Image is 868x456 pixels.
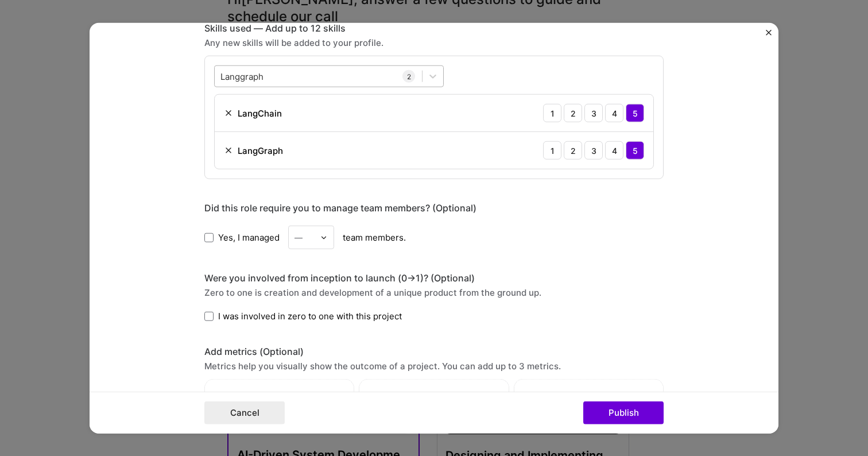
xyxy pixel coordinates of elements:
img: Remove [224,109,233,118]
div: 5 [626,104,644,122]
div: 1 [543,104,561,122]
img: Remove [224,146,233,155]
div: 4 [605,104,623,122]
div: Domain: [DOMAIN_NAME] [30,30,126,39]
div: team members. [204,226,664,249]
div: Did this role require you to manage team members? (Optional) [204,202,664,214]
div: 4 [605,141,623,160]
span: I was involved in zero to one with this project [218,310,402,322]
img: website_grey.svg [18,30,28,39]
div: Any new skills will be added to your profile. [204,37,664,49]
div: v 4.0.25 [32,18,56,28]
div: Keywords nach Traffic [125,68,198,75]
img: tab_keywords_by_traffic_grey.svg [112,67,121,76]
span: Yes, I managed [218,231,280,244]
div: Domain [59,68,84,75]
div: 5 [626,141,644,160]
img: logo_orange.svg [18,18,28,28]
div: Zero to one is creation and development of a unique product from the ground up. [204,287,664,299]
img: tab_domain_overview_orange.svg [46,67,56,76]
div: Add metrics (Optional) [204,345,664,357]
img: drop icon [320,234,327,241]
div: LangChain [238,107,282,119]
div: 1 [543,141,561,160]
button: Cancel [204,401,285,424]
div: LangGraph [238,144,283,156]
button: Publish [583,401,664,424]
div: 2 [564,104,582,122]
div: 2 [402,70,415,83]
div: — [294,231,303,244]
div: 3 [584,104,603,122]
div: Were you involved from inception to launch (0 -> 1)? (Optional) [204,272,664,284]
div: 3 [584,141,603,160]
div: 2 [564,141,582,160]
div: Skills used — Add up to 12 skills [204,22,664,34]
button: Close [766,30,772,42]
div: Metrics help you visually show the outcome of a project. You can add up to 3 metrics. [204,360,664,372]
